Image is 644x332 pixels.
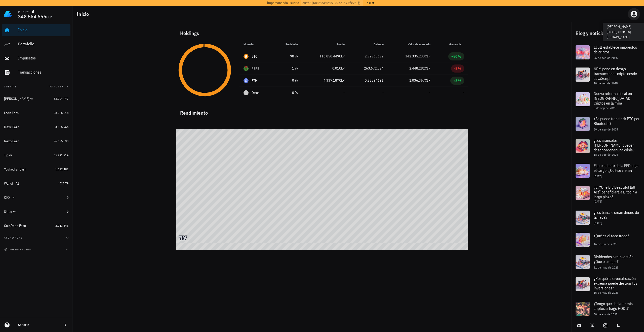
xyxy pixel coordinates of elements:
span: Impersonando usuario [267,0,299,6]
span: 98.045.218 [54,111,68,115]
div: Soporte [18,323,58,327]
span: 0 [67,210,68,213]
div: Rendimiento [176,105,468,117]
span: 31 de may de 2025 [594,265,619,269]
button: Salir [365,1,377,6]
h1: Inicio [76,10,91,18]
th: Balance [349,38,388,50]
span: 83.104.477 [54,97,68,101]
th: Precio [302,38,349,50]
div: Blog y noticias [572,25,644,41]
span: 15 de may de 2025 [594,291,619,294]
a: Skipo 0 [2,206,70,218]
span: 26 de sep de 2025 [594,56,618,60]
a: El presidente de la FED deja el cargo: ¿Qué se viene? [DATE] [572,160,644,182]
div: PEPE [252,66,259,71]
span: 10 de sep de 2025 [594,81,618,85]
a: OKX 0 [2,191,70,204]
div: Inicio [18,27,68,32]
span: agregar cuenta [5,248,32,251]
span: CLP [339,54,345,58]
a: Charting by TradingView [179,236,187,240]
a: [PERSON_NAME] 83.104.477 [2,93,70,105]
span: ¿El “One Big Beautiful Bill Act” beneficiará a Bitcoin a largo plazo? [594,185,637,199]
span: 342.335.233 [405,54,425,58]
button: agregar cuenta [3,247,34,252]
a: ¿Por qué la diversificación extrema puede destruir tus inversiones? 15 de may de 2025 [572,273,644,298]
span: Nueva reforma fiscal en [GEOGRAPHIC_DATA]: Criptos en la mira [594,91,632,106]
span: Otros [252,90,259,95]
div: Wallet TA1 [4,181,20,186]
div: 1 % [277,66,298,71]
div: Mexc Earn [4,125,19,129]
span: El SII establece impuestos de criptos [594,45,637,54]
span: - [429,90,430,95]
span: ¿Por qué la diversificación extrema puede destruir tus inversiones? [594,276,637,290]
span: [DATE] [594,221,602,225]
div: Ledn Earn [4,111,19,115]
a: ¿El “One Big Beautiful Bill Act” beneficiará a Bitcoin a largo plazo? [DATE] [572,182,644,207]
div: OKX [4,195,11,200]
div: PEPE-icon [244,66,249,71]
div: BTC [252,54,258,59]
div: T2 [4,153,8,157]
a: Transacciones [2,67,70,79]
span: CLP [425,54,430,58]
div: Portafolio [18,42,68,46]
span: ¿Qué es el taco trade? [594,233,629,238]
span: CLP [425,66,430,71]
a: Nueva reforma fiscal en [GEOGRAPHIC_DATA]: Criptos en la mira 8 de sep de 2025 [572,88,644,113]
div: Impuestos [18,56,68,60]
th: Portafolio [273,38,302,50]
a: ¿Se puede transferir BTC por Bluetooth? 29 de ago de 2025 [572,113,644,135]
span: Dividendos o reinversión: ¿Qué es mejor? [594,254,634,264]
span: 0,01 [332,66,339,71]
span: NPM pone en riesgo transacciones cripto desde JavaScript [594,66,637,81]
div: 0 % [277,78,298,83]
span: CLP [339,66,345,71]
span: 29 de ago de 2025 [594,127,618,131]
a: Impuestos [2,52,70,64]
div: Nexo Earn [4,139,19,143]
div: +8 % [453,78,461,83]
div: Skipo [4,210,12,214]
span: 30 de abr de 2025 [594,312,618,316]
a: El SII establece impuestos de criptos 26 de sep de 2025 [572,41,644,63]
span: 3.035.766 [55,125,68,129]
div: Holdings [176,25,468,41]
span: El presidente de la FED deja el cargo: ¿Qué se viene? [594,163,638,173]
span: 16 de jun de 2025 [594,242,617,246]
span: 1.036.357 [409,78,425,83]
div: Transacciones [18,70,68,75]
span: 348.564.555 [18,13,46,20]
span: 0 [67,195,68,199]
a: Youhodler Earn 1.022.182 [2,163,70,175]
span: CLP [425,78,430,83]
span: [DATE] [594,200,602,203]
th: Valor de mercado [388,38,434,50]
div: +50 % [451,54,461,59]
div: 263.672.324 [353,66,384,71]
div: [PERSON_NAME] [4,97,29,101]
div: BTC-icon [244,54,249,59]
div: -5 % [454,66,461,71]
span: - [463,90,464,95]
span: 2.013.546 [55,224,68,227]
a: CoinDepo Earn 2.013.546 [2,220,70,232]
a: ¿Los aranceles [PERSON_NAME] pueden desencadenar una crisis? 18 de ago de 2025 [572,135,644,160]
div: Youhodler Earn [4,167,26,172]
button: Archivadas [2,232,70,244]
div: 0,23894691 [353,78,384,83]
div: ETH-icon [244,78,249,83]
a: Mexc Earn 3.035.766 [2,121,70,133]
a: Ledn Earn 98.045.218 [2,107,70,119]
span: ¿Los bancos crean dinero de la nada? [594,210,639,220]
span: 2.448.282 [409,66,425,71]
span: ¿Los aranceles [PERSON_NAME] pueden desencadenar una crisis? [594,138,634,152]
a: ¿Los bancos crean dinero de la nada? [DATE] [572,207,644,229]
div: 2,92968692 [353,54,384,59]
span: 116.850.449 [319,54,339,58]
div: CoinDepo Earn [4,224,26,228]
span: [DATE] [594,174,602,178]
div: 98 % [277,54,298,59]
